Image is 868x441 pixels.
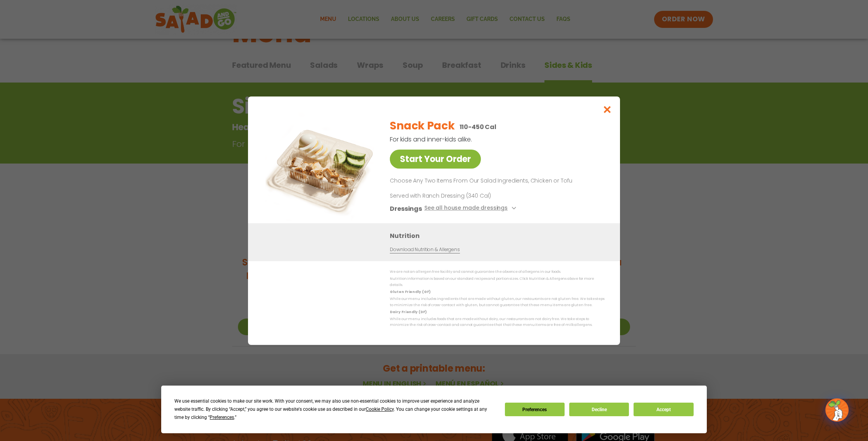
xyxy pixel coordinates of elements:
p: Served with Ranch Dressing (340 Cal) [390,191,533,200]
h3: Nutrition [390,231,608,240]
button: Close modal [595,96,620,122]
p: While our menu includes ingredients that are made without gluten, our restaurants are not gluten ... [390,296,604,308]
strong: Gluten Friendly (GF) [390,289,430,294]
h2: Snack Pack [390,118,455,134]
button: See all house made dressings [424,203,518,213]
strong: Dairy Friendly (DF) [390,309,426,314]
span: Preferences [210,415,234,420]
button: Decline [569,403,629,416]
a: Download Nutrition & Allergens [390,246,460,253]
img: wpChatIcon [826,399,848,421]
button: Accept [634,403,693,416]
p: 110-450 Cal [460,122,496,132]
p: For kids and inner-kids alike. [390,134,564,144]
p: Nutrition information is based on our standard recipes and portion sizes. Click Nutrition & Aller... [390,276,604,288]
p: While our menu includes foods that are made without dairy, our restaurants are not dairy free. We... [390,316,604,328]
p: We are not an allergen free facility and cannot guarantee the absence of allergens in our foods. [390,269,604,275]
a: Start Your Order [390,150,481,169]
span: Cookie Policy [366,407,394,412]
div: Cookie Consent Prompt [161,386,707,433]
div: We use essential cookies to make our site work. With your consent, we may also use non-essential ... [174,397,495,422]
img: Featured product photo for Snack Pack [265,112,374,220]
p: Choose Any Two Items From Our Salad Ingredients, Chicken or Tofu [390,176,601,186]
h3: Dressings [390,203,422,213]
button: Preferences [505,403,565,416]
